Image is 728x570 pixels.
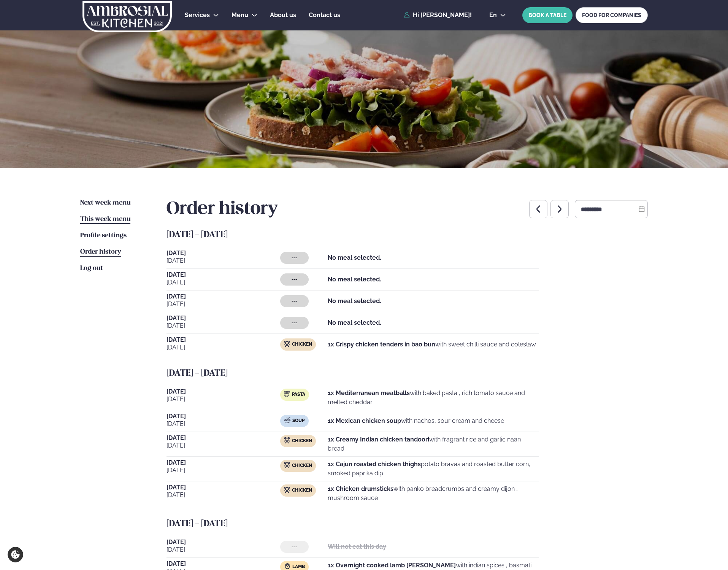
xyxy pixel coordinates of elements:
[167,518,648,530] h5: [DATE] - [DATE]
[80,231,127,240] a: Profile settings
[328,460,539,478] p: potato bravas and roasted butter corn, smoked paprika dip
[522,7,573,23] button: BOOK A TABLE
[284,341,290,347] img: chicken.svg
[82,1,173,32] img: logo
[167,337,280,343] span: [DATE]
[167,460,280,466] span: [DATE]
[328,562,456,569] strong: 1x Overnight cooked lamb [PERSON_NAME]
[167,441,280,450] span: [DATE]
[8,547,23,562] a: Cookie settings
[284,487,290,493] img: chicken.svg
[292,320,297,326] span: ---
[167,229,648,241] h5: [DATE] - [DATE]
[80,215,130,224] a: This week menu
[328,297,381,305] strong: No meal selected.
[167,491,280,500] span: [DATE]
[292,276,297,283] span: ---
[489,12,497,18] span: en
[80,200,130,206] span: Next week menu
[292,298,297,304] span: ---
[328,485,393,492] strong: 1x Chicken drumsticks
[309,11,340,19] span: Contact us
[328,389,410,397] strong: 1x Mediterranean meatballs
[328,341,435,348] strong: 1x Crispy chicken tenders in bao bun
[328,319,381,326] strong: No meal selected.
[80,216,130,222] span: This week menu
[80,265,103,272] span: Log out
[328,417,401,424] strong: 1x Mexican chicken soup
[292,564,305,570] span: Lamb
[167,561,280,567] span: [DATE]
[328,435,539,453] p: with fragrant rice and garlic naan bread
[167,419,280,429] span: [DATE]
[292,255,297,261] span: ---
[167,367,648,379] h5: [DATE] - [DATE]
[292,463,312,469] span: Chicken
[404,12,472,19] a: Hi [PERSON_NAME]!
[80,264,103,273] a: Log out
[167,545,280,554] span: [DATE]
[167,395,280,404] span: [DATE]
[328,340,536,349] p: with sweet chilli sauce and coleslaw
[167,435,280,441] span: [DATE]
[167,272,280,278] span: [DATE]
[576,7,648,23] a: FOOD FOR COMPANIES
[270,11,296,20] a: About us
[270,11,296,19] span: About us
[328,460,421,468] strong: 1x Cajun roasted chicken thighs
[167,300,280,309] span: [DATE]
[80,232,127,239] span: Profile settings
[167,484,280,491] span: [DATE]
[328,276,381,283] strong: No meal selected.
[167,294,280,300] span: [DATE]
[328,416,504,426] p: with nachos, sour cream and cheese
[167,278,280,287] span: [DATE]
[284,391,290,397] img: pasta.svg
[483,12,512,18] button: en
[292,438,312,444] span: Chicken
[167,466,280,475] span: [DATE]
[292,418,305,424] span: Soup
[167,343,280,352] span: [DATE]
[167,315,280,321] span: [DATE]
[292,341,312,348] span: Chicken
[292,544,297,550] span: ---
[292,392,305,398] span: Pasta
[284,437,290,443] img: chicken.svg
[80,198,130,208] a: Next week menu
[284,417,290,423] img: soup.svg
[167,321,280,330] span: [DATE]
[292,487,312,494] span: Chicken
[232,11,248,20] a: Menu
[232,11,248,19] span: Menu
[309,11,340,20] a: Contact us
[80,248,121,257] a: Order history
[167,413,280,419] span: [DATE]
[328,484,539,503] p: with panko breadcrumbs and creamy dijon , mushroom sauce
[80,249,121,255] span: Order history
[185,11,210,20] a: Services
[185,11,210,19] span: Services
[167,389,280,395] span: [DATE]
[167,256,280,265] span: [DATE]
[167,198,278,220] h2: Order history
[328,543,386,550] strong: Will not eat this day
[284,563,290,569] img: Lamb.svg
[328,389,539,407] p: with baked pasta , rich tomato sauce and melted cheddar
[328,254,381,261] strong: No meal selected.
[284,462,290,468] img: chicken.svg
[328,436,429,443] strong: 1x Creamy Indian chicken tandoori
[167,250,280,256] span: [DATE]
[167,539,280,545] span: [DATE]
